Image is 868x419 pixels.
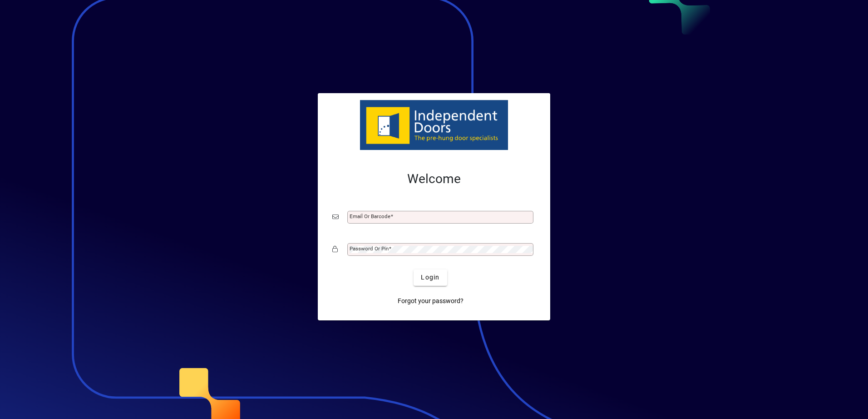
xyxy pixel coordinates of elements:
mat-label: Email or Barcode [350,213,390,219]
h2: Welcome [332,171,536,187]
span: Login [421,273,439,282]
span: Forgot your password? [398,296,464,306]
a: Forgot your password? [394,293,467,309]
button: Login [414,269,447,286]
mat-label: Password or Pin [350,245,389,252]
